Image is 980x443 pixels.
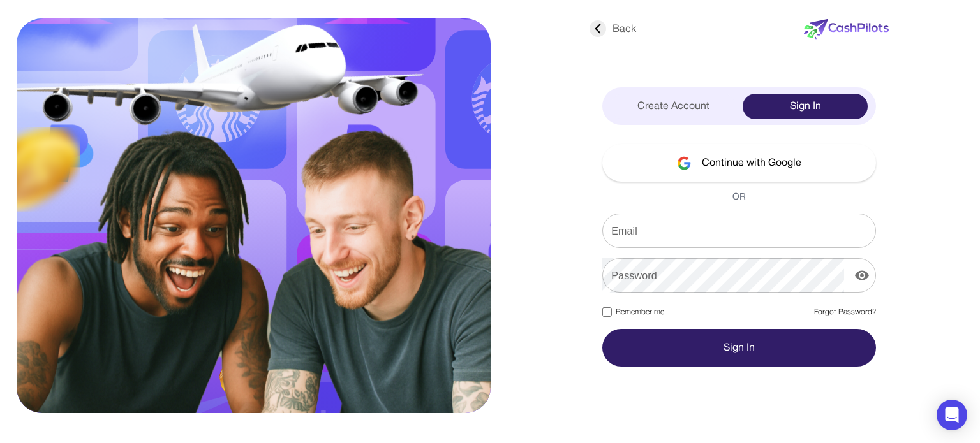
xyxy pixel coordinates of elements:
div: Sign In [743,94,868,119]
img: new-logo.svg [804,19,889,40]
button: display the password [849,263,875,288]
input: Remember me [602,307,612,317]
button: Sign In [602,329,876,367]
div: Create Account [611,94,736,119]
div: Back [590,22,636,37]
img: google-logo.svg [677,156,692,170]
label: Remember me [602,307,664,318]
a: Forgot Password? [814,307,876,318]
span: OR [727,191,751,204]
div: Open Intercom Messenger [937,400,967,430]
img: sing-in.svg [17,18,491,413]
button: Continue with Google [602,144,876,182]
